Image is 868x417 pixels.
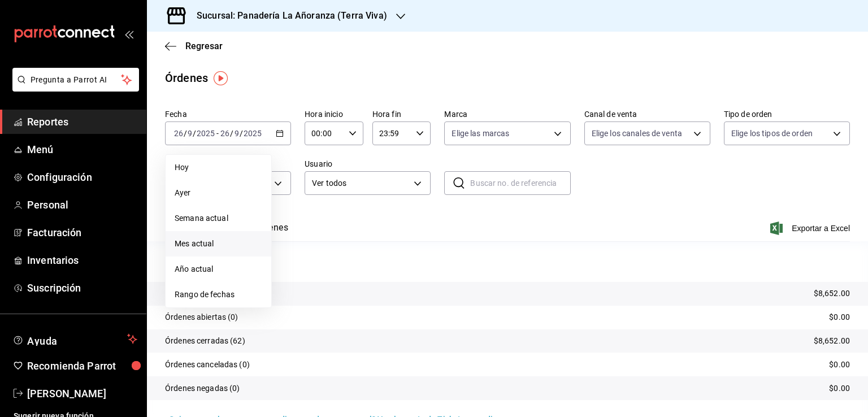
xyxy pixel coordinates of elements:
p: Órdenes negadas (0) [165,383,240,394]
input: ---- [196,129,215,138]
input: -- [173,129,184,138]
p: $8,652.00 [814,335,850,347]
span: Regresar [185,41,223,51]
button: Regresar [165,41,223,51]
a: Pregunta a Parrot AI [8,82,139,94]
label: Marca [444,110,570,118]
p: $0.00 [829,311,850,323]
span: Rango de fechas [175,289,262,301]
span: Personal [27,197,137,212]
span: Recomienda Parrot [27,358,137,373]
p: Órdenes canceladas (0) [165,359,250,371]
div: Órdenes [165,69,208,86]
p: $0.00 [829,383,850,394]
span: Pregunta a Parrot AI [31,74,121,86]
button: Pregunta a Parrot AI [12,68,139,92]
p: Órdenes abiertas (0) [165,311,238,323]
button: Exportar a Excel [772,221,850,235]
span: Semana actual [175,212,262,224]
label: Hora inicio [305,110,363,118]
input: Buscar no. de referencia [470,172,570,194]
span: Elige los tipos de orden [731,128,813,139]
span: Reportes [27,114,137,129]
span: / [240,129,243,138]
span: Ayuda [27,332,123,346]
span: - [216,129,219,138]
span: Inventarios [27,253,137,268]
p: $8,652.00 [814,288,850,299]
input: ---- [243,129,262,138]
img: Tooltip marker [214,71,228,85]
label: Usuario [305,160,431,168]
span: Suscripción [27,280,137,296]
span: / [184,129,187,138]
span: Elige los canales de venta [592,128,682,139]
span: / [193,129,196,138]
span: Año actual [175,263,262,275]
button: open_drawer_menu [124,29,133,38]
span: Ayer [175,187,262,199]
input: -- [234,129,240,138]
span: Ver todos [312,177,410,189]
span: Hoy [175,162,262,173]
label: Hora fin [372,110,431,118]
span: [PERSON_NAME] [27,386,137,401]
span: Mes actual [175,238,262,250]
p: Resumen [165,255,850,268]
label: Fecha [165,110,291,118]
p: $0.00 [829,359,850,371]
input: -- [187,129,193,138]
span: Facturación [27,225,137,240]
input: -- [220,129,230,138]
p: Órdenes cerradas (62) [165,335,245,347]
label: Canal de venta [584,110,710,118]
span: Configuración [27,170,137,185]
label: Tipo de orden [724,110,850,118]
span: Menú [27,142,137,157]
span: / [230,129,233,138]
h3: Sucursal: Panadería La Añoranza (Terra Viva) [188,9,387,23]
span: Elige las marcas [452,128,509,139]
